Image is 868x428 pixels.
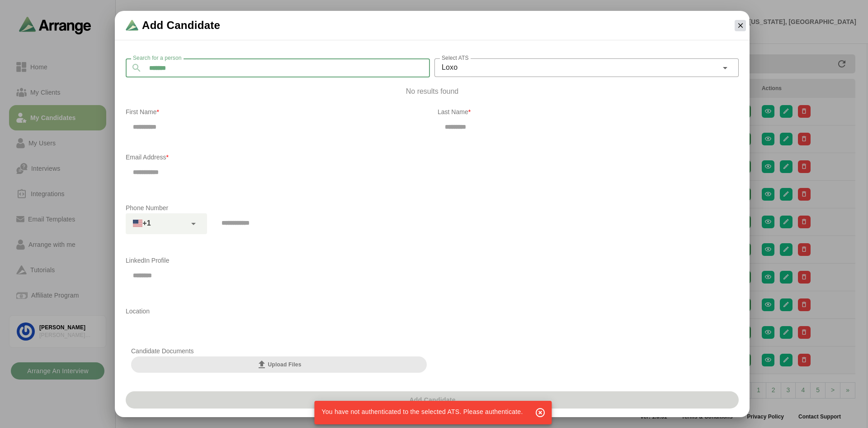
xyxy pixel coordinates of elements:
p: First Name [126,106,427,117]
p: Candidate Documents [131,346,427,356]
p: Tags [126,385,739,396]
span: You have not authenticated to the selected ATS. Please authenticate. [321,408,523,415]
p: Email Address [126,152,739,163]
p: Location [126,306,739,317]
p: Phone Number [126,202,739,213]
p: LinkedIn Profile [126,255,739,266]
span: Loxo [442,62,458,73]
span: Add Candidate [142,18,220,33]
span: Upload Files [256,359,301,370]
p: Last Name [438,106,739,117]
button: Upload Files [131,356,427,373]
p: No results found [126,87,739,96]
